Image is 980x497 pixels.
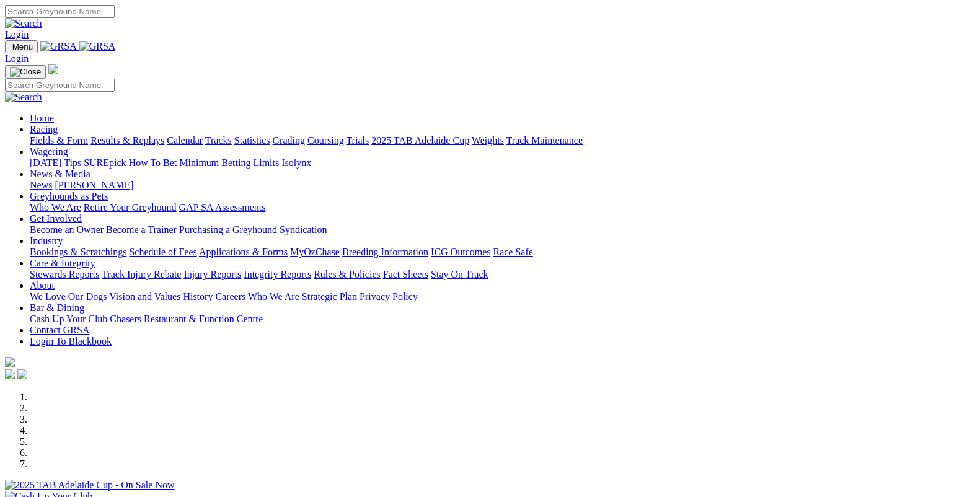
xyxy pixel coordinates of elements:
[129,247,196,257] a: Schedule of Fees
[280,224,327,235] a: Syndication
[84,157,126,168] a: SUREpick
[199,247,288,257] a: Applications & Forms
[79,41,116,52] img: GRSA
[5,18,42,29] img: Search
[431,269,488,279] a: Stay On Track
[179,224,277,235] a: Purchasing a Greyhound
[30,336,112,346] a: Login To Blackbook
[248,291,299,302] a: Who We Are
[30,224,975,235] div: Get Involved
[5,357,15,367] img: logo-grsa-white.png
[342,247,428,257] a: Breeding Information
[30,314,107,324] a: Cash Up Your Club
[30,124,58,134] a: Racing
[383,269,428,279] a: Fact Sheets
[30,169,90,179] a: News & Media
[205,135,232,146] a: Tracks
[17,369,27,379] img: twitter.svg
[30,269,975,280] div: Care & Integrity
[360,291,418,302] a: Privacy Policy
[109,291,180,302] a: Vision and Values
[84,202,177,213] a: Retire Your Greyhound
[102,269,181,279] a: Track Injury Rebate
[5,92,42,103] img: Search
[40,41,77,52] img: GRSA
[314,269,381,279] a: Rules & Policies
[506,135,583,146] a: Track Maintenance
[48,64,58,74] img: logo-grsa-white.png
[30,247,126,257] a: Bookings & Scratchings
[30,146,68,157] a: Wagering
[30,258,95,268] a: Care & Integrity
[30,280,55,291] a: About
[30,213,82,224] a: Get Involved
[30,157,81,168] a: [DATE] Tips
[110,314,263,324] a: Chasers Restaurant & Function Centre
[5,53,29,64] a: Login
[307,135,344,146] a: Coursing
[5,29,29,40] a: Login
[30,302,84,313] a: Bar & Dining
[30,224,104,235] a: Become an Owner
[5,5,115,18] input: Search
[30,113,54,123] a: Home
[30,180,52,190] a: News
[371,135,469,146] a: 2025 TAB Adelaide Cup
[302,291,357,302] a: Strategic Plan
[106,224,177,235] a: Become a Trainer
[55,180,133,190] a: [PERSON_NAME]
[183,269,241,279] a: Injury Reports
[5,40,38,53] button: Toggle navigation
[30,135,975,146] div: Racing
[30,291,107,302] a: We Love Our Dogs
[30,247,975,258] div: Industry
[346,135,369,146] a: Trials
[90,135,164,146] a: Results & Replays
[273,135,305,146] a: Grading
[30,180,975,191] div: News & Media
[281,157,311,168] a: Isolynx
[30,191,108,201] a: Greyhounds as Pets
[30,135,88,146] a: Fields & Form
[30,157,975,169] div: Wagering
[493,247,532,257] a: Race Safe
[183,291,213,302] a: History
[5,480,175,491] img: 2025 TAB Adelaide Cup - On Sale Now
[30,325,89,335] a: Contact GRSA
[431,247,490,257] a: ICG Outcomes
[244,269,311,279] a: Integrity Reports
[30,202,81,213] a: Who We Are
[30,291,975,302] div: About
[129,157,177,168] a: How To Bet
[167,135,203,146] a: Calendar
[215,291,245,302] a: Careers
[234,135,270,146] a: Statistics
[30,314,975,325] div: Bar & Dining
[30,235,63,246] a: Industry
[5,369,15,379] img: facebook.svg
[5,65,46,79] button: Toggle navigation
[30,202,975,213] div: Greyhounds as Pets
[290,247,340,257] a: MyOzChase
[179,157,279,168] a: Minimum Betting Limits
[179,202,266,213] a: GAP SA Assessments
[10,67,41,77] img: Close
[30,269,99,279] a: Stewards Reports
[12,42,33,51] span: Menu
[5,79,115,92] input: Search
[472,135,504,146] a: Weights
